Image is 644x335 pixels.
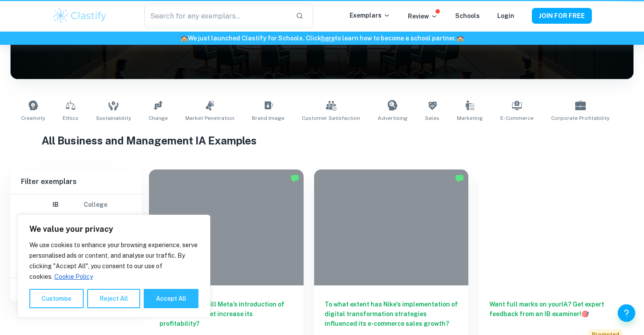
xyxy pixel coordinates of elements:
span: Change [149,114,168,122]
p: Exemplars [350,11,390,20]
span: Marketing [457,114,483,122]
input: Search for any exemplars... [144,4,289,28]
div: We value your privacy [18,215,210,317]
h6: Want full marks on your IA ? Get expert feedback from an IB examiner! [489,299,623,319]
button: Reject All [87,289,140,308]
button: IB [45,195,66,216]
span: Ethics [63,114,78,122]
span: E-commerce [500,114,534,122]
span: Sustainability [96,114,131,122]
p: We use cookies to enhance your browsing experience, serve personalised ads or content, and analys... [29,240,198,282]
button: JOIN FOR FREE [532,8,592,24]
img: Clastify logo [52,7,108,25]
a: Schools [455,12,480,19]
button: Help and Feedback [618,304,635,322]
span: Customer Satisfaction [302,114,360,122]
h1: All Business and Management IA Examples [42,133,602,148]
h6: Filter exemplars [11,169,142,194]
span: Brand Image [252,114,284,122]
span: Advertising [378,114,407,122]
h6: We just launched Clastify for Schools. Click to learn how to become a school partner. [2,33,642,43]
img: Marked [455,174,464,183]
div: Filter type choice [45,195,107,216]
img: Marked [290,174,299,183]
span: 🎯 [581,310,589,317]
p: Review [408,11,438,21]
span: 🏫 [456,35,464,42]
span: Sales [425,114,439,122]
a: Login [497,12,514,19]
span: 🏫 [180,35,188,42]
h6: To what extent will Meta’s introduction of the Quest Headset increase its profitability? [159,299,293,328]
a: here [321,35,335,42]
span: Creativity [21,114,45,122]
a: Cookie Policy [54,273,93,281]
button: Customise [29,289,84,308]
p: We value your privacy [29,224,198,234]
h6: To what extent has Nike's implementation of digital transformation strategies influenced its e-co... [325,299,458,328]
button: Accept All [144,289,198,308]
span: Market Penetration [185,114,234,122]
span: Corporate Profitability [551,114,609,122]
button: College [84,195,107,216]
